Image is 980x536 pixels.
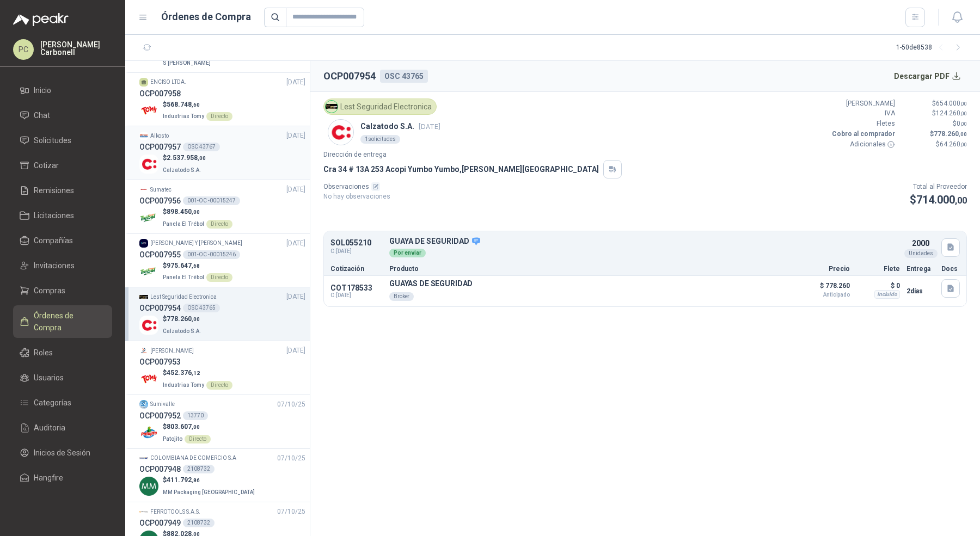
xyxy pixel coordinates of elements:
span: ,00 [198,155,206,161]
p: $ [902,119,967,129]
h3: OCP007948 [139,463,181,475]
div: 1 - 50 de 8538 [896,39,967,57]
span: Compras [34,285,65,297]
span: Inicios de Sesión [34,447,90,459]
span: ,60 [192,102,200,108]
p: IVA [830,108,895,119]
div: Lest Seguridad Electronica [323,98,437,115]
h3: OCP007954 [139,302,181,314]
span: Invitaciones [34,260,75,272]
p: Dirección de entrega [323,150,967,160]
img: Company Logo [139,262,158,281]
img: Company Logo [139,208,158,227]
h3: OCP007957 [139,141,181,153]
span: ,00 [959,131,967,137]
p: Fletes [830,119,895,129]
p: $ 778.260 [795,279,850,298]
span: 898.450 [167,208,200,215]
a: Company Logo[PERSON_NAME][DATE] OCP007953Company Logo$452.376,12Industrias TomyDirecto [139,346,305,390]
div: Por enviar [389,249,426,257]
span: Industrias Tomy [163,382,204,388]
span: ,86 [192,477,200,483]
img: Company Logo [139,185,148,194]
span: Licitaciones [34,210,74,221]
p: Total al Proveedor [910,182,967,192]
p: $ [163,153,206,163]
span: Cotizar [34,159,59,171]
span: Auditoria [34,422,65,434]
div: Directo [206,112,232,121]
div: Directo [206,273,232,282]
span: ,00 [960,121,967,127]
span: S [PERSON_NAME] [163,60,211,66]
button: Descargar PDF [888,65,967,87]
p: $ [902,108,967,119]
a: Invitaciones [13,255,112,276]
div: 2108732 [183,519,215,527]
div: 001-OC -00015246 [183,250,240,259]
span: Remisiones [34,184,74,196]
span: Calzatodo S.A. [163,328,201,334]
p: COLOMBIANA DE COMERCIO S.A [150,454,236,463]
a: Company LogoSumatec[DATE] OCP007956001-OC -00015247Company Logo$898.450,00Panela El TrébolDirecto [139,184,305,229]
p: Precio [795,266,850,272]
img: Company Logo [139,101,158,120]
a: Usuarios [13,367,112,388]
a: Company LogoCOLOMBIANA DE COMERCIO S.A07/10/25 OCP0079482108732Company Logo$411.792,86MM Packagin... [139,453,305,498]
p: 2 días [906,285,935,298]
p: $ [163,100,232,110]
img: Company Logo [139,316,158,335]
p: $ [163,314,203,324]
div: Directo [206,381,232,390]
p: Cotización [330,266,383,272]
span: 778.260 [934,130,967,138]
div: PC [13,39,34,60]
a: ENCISO LTDA.[DATE] OCP007958Company Logo$568.748,60Industrias TomyDirecto [139,77,305,122]
a: Solicitudes [13,130,112,151]
p: Cra 34 # 13A 253 Acopi Yumbo Yumbo , [PERSON_NAME][GEOGRAPHIC_DATA] [323,163,599,175]
span: [DATE] [286,346,305,356]
p: [PERSON_NAME] Carbonell [40,41,112,56]
span: Órdenes de Compra [34,310,102,334]
h3: OCP007956 [139,195,181,207]
div: Directo [206,220,232,229]
p: Alkosto [150,132,169,140]
span: 568.748 [167,101,200,108]
p: [PERSON_NAME] [150,347,194,355]
a: Company LogoLest Seguridad Electronica[DATE] OCP007954OSC 43765Company Logo$778.260,00Calzatodo S.A. [139,292,305,336]
p: COT178533 [330,284,383,292]
a: Licitaciones [13,205,112,226]
img: Company Logo [139,347,148,355]
img: Company Logo [326,101,338,113]
span: ,00 [960,110,967,116]
a: Company LogoAlkosto[DATE] OCP007957OSC 43767Company Logo$2.537.958,00Calzatodo S.A. [139,131,305,175]
span: Inicio [34,84,51,96]
span: 2.537.958 [167,154,206,162]
p: FERROTOOLS S.A.S. [150,508,200,516]
h3: OCP007955 [139,249,181,261]
p: GUAYA DE SEGURIDAD [389,237,900,247]
span: [DATE] [286,292,305,302]
img: Company Logo [139,132,148,140]
div: 13770 [183,411,208,420]
h1: Órdenes de Compra [161,9,251,24]
span: Patojito [163,436,182,442]
img: Company Logo [139,400,148,409]
a: Auditoria [13,417,112,438]
div: 2108732 [183,465,215,473]
a: Órdenes de Compra [13,305,112,338]
div: Broker [389,292,414,301]
div: Unidades [904,249,938,258]
p: SOL055210 [330,239,383,247]
p: $ [902,139,967,150]
p: Cobro al comprador [830,129,895,139]
span: ,00 [192,316,200,322]
p: GUAYAS DE SEGURIDAD [389,279,473,288]
div: OSC 43765 [380,70,428,83]
span: ,12 [192,370,200,376]
span: Panela El Trébol [163,221,204,227]
span: 778.260 [167,315,200,323]
img: Company Logo [139,508,148,516]
p: $ [163,475,257,485]
a: Compras [13,280,112,301]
